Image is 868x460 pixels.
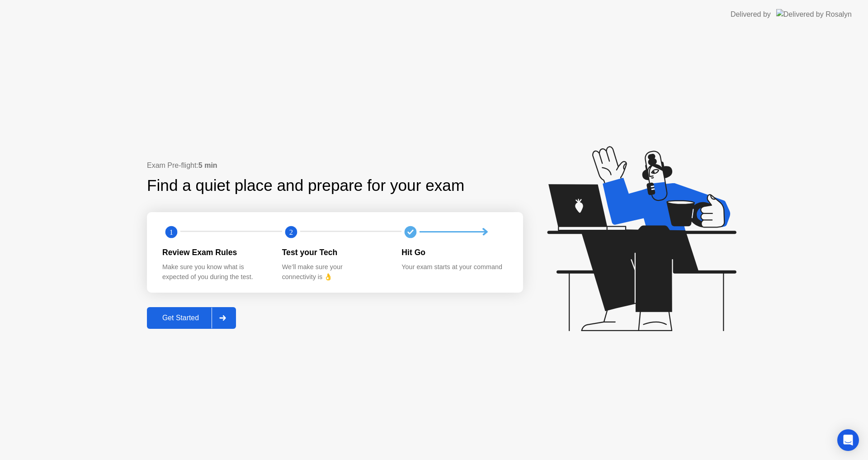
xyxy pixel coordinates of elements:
div: Make sure you know what is expected of you during the test. [162,262,268,282]
b: 5 min [198,161,217,169]
div: Open Intercom Messenger [837,429,859,451]
div: Test your Tech [282,247,387,258]
div: Delivered by [731,9,771,20]
text: 2 [289,228,293,236]
div: Hit Go [401,247,507,258]
div: Exam Pre-flight: [147,160,523,171]
div: Find a quiet place and prepare for your exam [147,174,466,198]
img: Delivered by Rosalyn [776,9,852,19]
text: 1 [170,228,173,236]
div: Get Started [150,314,212,322]
div: Review Exam Rules [162,247,268,258]
div: We’ll make sure your connectivity is 👌 [282,262,387,282]
button: Get Started [147,307,236,329]
div: Your exam starts at your command [401,262,507,272]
